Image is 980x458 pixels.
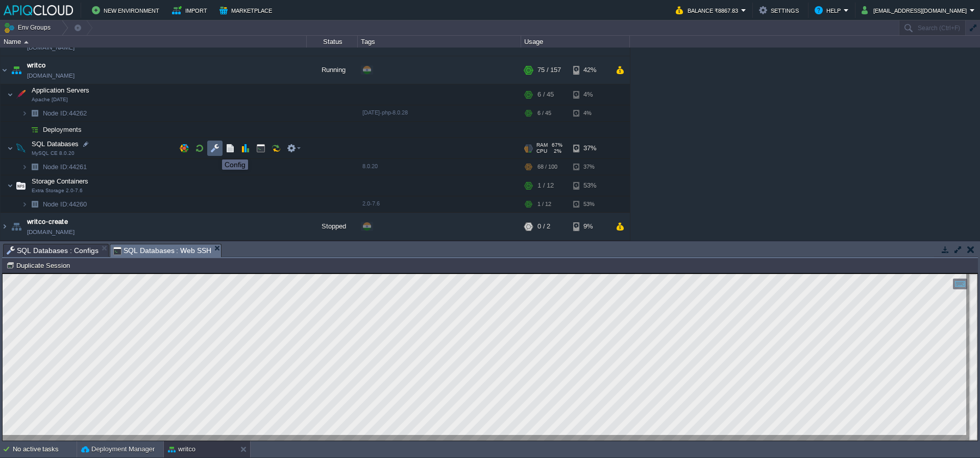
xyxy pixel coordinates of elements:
div: Status [307,36,357,48]
a: writco [27,60,46,71]
div: Name [1,36,306,48]
button: Help [815,4,844,16]
span: Application Servers [31,86,91,95]
img: AMDAwAAAACH5BAEAAAAALAAAAAABAAEAAAICRAEAOw== [14,175,28,196]
div: 42% [573,56,606,84]
div: 6 / 45 [537,84,554,105]
div: 9% [573,213,606,240]
a: Application ServersApache [DATE] [31,86,91,94]
div: Stopped [307,213,358,240]
div: Running [307,56,358,84]
a: Deployments [42,125,83,134]
button: New Environment [92,4,162,16]
span: 2% [551,148,561,154]
span: 8.0.20 [362,163,378,169]
a: Node ID:44261 [42,163,88,171]
div: 53% [573,175,606,196]
button: [EMAIL_ADDRESS][DOMAIN_NAME] [862,4,970,16]
img: AMDAwAAAACH5BAEAAAAALAAAAAABAAEAAAICRAEAOw== [14,84,28,105]
div: 68 / 100 [537,159,557,175]
div: 53% [573,196,606,212]
img: AMDAwAAAACH5BAEAAAAALAAAAAABAAEAAAICRAEAOw== [24,41,29,43]
img: AMDAwAAAACH5BAEAAAAALAAAAAABAAEAAAICRAEAOw== [1,213,9,240]
img: AMDAwAAAACH5BAEAAAAALAAAAAABAAEAAAICRAEAOw== [7,84,13,105]
img: AMDAwAAAACH5BAEAAAAALAAAAAABAAEAAAICRAEAOw== [1,56,9,84]
img: AMDAwAAAACH5BAEAAAAALAAAAAABAAEAAAICRAEAOw== [9,56,23,84]
a: [DOMAIN_NAME] [27,227,75,237]
button: Balance ₹8867.83 [676,4,741,16]
div: Tags [358,36,521,48]
a: writco-create [27,217,68,227]
img: AMDAwAAAACH5BAEAAAAALAAAAAABAAEAAAICRAEAOw== [9,213,23,240]
button: Duplicate Session [6,261,73,270]
div: 1 / 12 [537,196,551,212]
div: No active tasks [13,441,77,457]
span: Apache [DATE] [32,97,68,103]
span: Extra Storage 2.0-7.6 [32,188,83,194]
img: AMDAwAAAACH5BAEAAAAALAAAAAABAAEAAAICRAEAOw== [21,105,28,121]
a: Node ID:44262 [42,109,88,118]
button: Settings [759,4,802,16]
span: 2.0-7.6 [362,200,380,207]
a: [DOMAIN_NAME] [27,71,75,81]
span: [DATE]-php-8.0.28 [362,109,408,116]
div: 4% [573,84,606,105]
span: Storage Containers [31,177,90,186]
button: Import [172,4,210,16]
a: SQL DatabasesMySQL CE 8.0.20 [31,140,80,148]
img: AMDAwAAAACH5BAEAAAAALAAAAAABAAEAAAICRAEAOw== [21,159,28,175]
button: Marketplace [219,4,275,16]
div: 4% [573,105,606,121]
img: AMDAwAAAACH5BAEAAAAALAAAAAABAAEAAAICRAEAOw== [21,122,28,138]
img: AMDAwAAAACH5BAEAAAAALAAAAAABAAEAAAICRAEAOw== [28,122,42,138]
span: 44260 [42,200,88,209]
img: AMDAwAAAACH5BAEAAAAALAAAAAABAAEAAAICRAEAOw== [28,159,42,175]
span: 44261 [42,163,88,171]
span: SQL Databases : Configs [7,244,99,257]
span: Node ID: [43,200,69,208]
button: Env Groups [4,20,54,35]
button: Deployment Manager [81,444,155,454]
span: Node ID: [43,109,69,117]
span: CPU [536,148,547,154]
span: 67% [552,142,562,148]
div: 6 / 45 [537,105,551,121]
div: 1 / 12 [537,175,554,196]
span: SQL Databases : Web SSH [113,244,212,257]
img: AMDAwAAAACH5BAEAAAAALAAAAAABAAEAAAICRAEAOw== [21,196,28,212]
a: Storage ContainersExtra Storage 2.0-7.6 [31,177,90,185]
div: 0 / 2 [537,213,550,240]
img: AMDAwAAAACH5BAEAAAAALAAAAAABAAEAAAICRAEAOw== [7,138,13,158]
div: 75 / 157 [537,56,561,84]
div: 37% [573,159,606,175]
span: 44262 [42,109,88,118]
img: AMDAwAAAACH5BAEAAAAALAAAAAABAAEAAAICRAEAOw== [14,138,28,158]
span: Node ID: [43,163,69,171]
div: Config [225,161,246,169]
img: AMDAwAAAACH5BAEAAAAALAAAAAABAAEAAAICRAEAOw== [7,175,13,196]
span: MySQL CE 8.0.20 [32,150,75,156]
div: Usage [522,36,629,48]
a: Node ID:44260 [42,200,88,209]
span: SQL Databases [31,140,80,148]
a: [DOMAIN_NAME] [27,42,75,53]
img: APIQCloud [4,5,73,15]
img: AMDAwAAAACH5BAEAAAAALAAAAAABAAEAAAICRAEAOw== [28,105,42,121]
div: 37% [573,138,606,158]
span: RAM [536,142,548,148]
button: writco [168,444,195,454]
img: AMDAwAAAACH5BAEAAAAALAAAAAABAAEAAAICRAEAOw== [28,196,42,212]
